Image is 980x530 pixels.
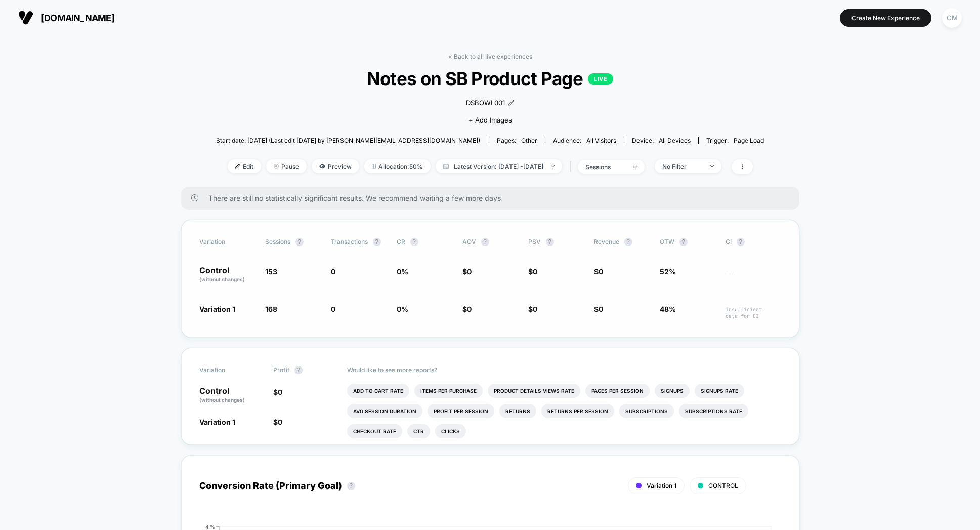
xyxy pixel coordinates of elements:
[273,388,282,396] span: $
[468,116,512,124] span: + Add Images
[499,404,536,418] li: Returns
[942,8,962,28] div: CM
[265,238,290,246] span: Sessions
[274,164,279,169] img: end
[462,305,472,313] span: $
[278,418,282,426] span: 0
[528,305,537,313] span: $
[265,305,277,313] span: 168
[599,267,603,276] span: 0
[15,10,117,26] button: [DOMAIN_NAME]
[633,166,637,168] img: end
[655,384,690,398] li: Signups
[364,159,431,173] span: Allocation: 50%
[294,366,303,374] button: ?
[312,159,359,173] span: Preview
[397,305,408,313] span: 0 %
[199,366,255,374] span: Variation
[347,482,355,490] button: ?
[660,305,676,313] span: 48%
[466,98,505,108] span: DSBOWL001
[546,238,554,246] button: ?
[594,305,603,313] span: $
[273,366,289,374] span: Profit
[243,68,737,89] span: Notes on SB Product Page
[624,137,698,144] span: Device:
[585,163,626,171] div: sessions
[410,238,418,246] button: ?
[199,276,245,282] span: (without changes)
[706,137,764,144] div: Trigger:
[347,366,781,374] p: Would like to see more reports?
[199,387,263,404] p: Control
[659,137,691,144] span: all devices
[528,267,537,276] span: $
[567,159,578,174] span: |
[551,165,555,167] img: end
[488,384,580,398] li: Product Details Views Rate
[619,404,674,418] li: Subscriptions
[428,404,494,418] li: Profit Per Session
[462,238,476,246] span: AOV
[660,267,676,276] span: 52%
[497,137,537,144] div: Pages:
[199,305,235,313] span: Variation 1
[726,306,781,319] span: Insufficient data for CI
[331,267,335,276] span: 0
[228,159,261,173] span: Edit
[521,137,537,144] span: other
[414,384,483,398] li: Items Per Purchase
[467,305,472,313] span: 0
[199,418,235,426] span: Variation 1
[397,267,408,276] span: 0 %
[41,13,114,23] span: [DOMAIN_NAME]
[840,9,931,27] button: Create New Experience
[594,238,619,246] span: Revenue
[407,424,430,438] li: Ctr
[624,238,632,246] button: ?
[347,384,409,398] li: Add To Cart Rate
[462,267,472,276] span: $
[373,238,381,246] button: ?
[467,267,472,276] span: 0
[588,73,613,85] p: LIVE
[436,159,562,173] span: Latest Version: [DATE] - [DATE]
[266,159,307,173] span: Pause
[235,164,240,169] img: edit
[278,388,282,396] span: 0
[372,164,376,169] img: rebalance
[216,137,480,144] span: Start date: [DATE] (Last edit [DATE] by [PERSON_NAME][EMAIL_ADDRESS][DOMAIN_NAME])
[726,238,781,246] span: CI
[448,53,532,60] a: < Back to all live experiences
[710,165,714,167] img: end
[295,238,304,246] button: ?
[18,10,33,25] img: Visually logo
[586,137,616,144] span: All Visitors
[585,384,650,398] li: Pages Per Session
[695,384,744,398] li: Signups Rate
[435,424,466,438] li: Clicks
[199,397,245,403] span: (without changes)
[734,137,764,144] span: Page Load
[273,418,282,426] span: $
[199,266,255,283] p: Control
[347,404,422,418] li: Avg Session Duration
[662,162,703,170] div: No Filter
[679,404,748,418] li: Subscriptions Rate
[939,8,965,28] button: CM
[726,269,781,283] span: ---
[553,137,616,144] div: Audience:
[331,238,368,246] span: Transactions
[533,267,537,276] span: 0
[528,238,541,246] span: PSV
[265,267,277,276] span: 153
[647,482,676,490] span: Variation 1
[199,238,255,246] span: Variation
[594,267,603,276] span: $
[533,305,537,313] span: 0
[541,404,614,418] li: Returns Per Session
[443,164,449,169] img: calendar
[205,523,215,529] tspan: 4 %
[397,238,405,246] span: CR
[481,238,489,246] button: ?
